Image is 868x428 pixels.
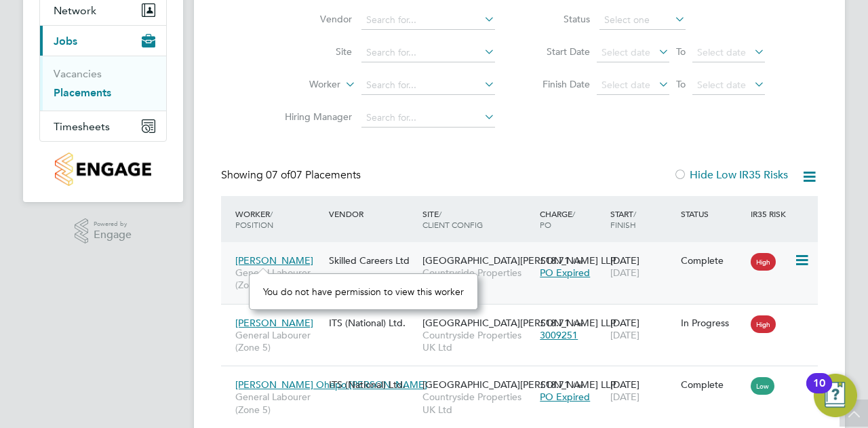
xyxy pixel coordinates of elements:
[422,329,533,353] span: Countryside Properties UK Ltd
[54,4,96,17] span: Network
[361,11,495,30] input: Search for...
[529,78,590,90] label: Finish Date
[540,329,578,341] span: 3009251
[262,78,340,92] label: Worker
[572,380,584,390] span: / hr
[263,286,464,298] div: You do not have permission to view this worker
[529,13,590,25] label: Status
[94,218,132,230] span: Powered by
[232,247,818,258] a: [PERSON_NAME]General Labourer (Zone 5)Skilled Careers Ltd[GEOGRAPHIC_DATA][PERSON_NAME] LLPCountr...
[94,229,132,241] span: Engage
[422,317,616,329] span: [GEOGRAPHIC_DATA][PERSON_NAME] LLP
[610,208,636,230] span: / Finish
[274,45,352,58] label: Site
[39,153,167,186] a: Go to home page
[54,86,111,99] a: Placements
[40,111,166,141] button: Timesheets
[673,168,788,182] label: Hide Low IR35 Risks
[540,391,590,403] span: PO Expired
[751,377,774,395] span: Low
[529,45,590,58] label: Start Date
[572,318,584,328] span: / hr
[40,56,166,111] div: Jobs
[681,317,745,329] div: In Progress
[607,201,677,237] div: Start
[610,329,639,341] span: [DATE]
[54,67,102,80] a: Vacancies
[274,111,352,123] label: Hiring Manager
[235,317,313,329] span: [PERSON_NAME]
[813,383,825,401] div: 10
[274,13,352,25] label: Vendor
[54,35,77,47] span: Jobs
[75,218,132,244] a: Powered byEngage
[751,253,776,271] span: High
[235,254,313,267] span: [PERSON_NAME]
[747,201,794,226] div: IR35 Risk
[601,79,650,91] span: Select date
[610,267,639,279] span: [DATE]
[572,256,584,266] span: / hr
[361,43,495,62] input: Search for...
[325,310,419,336] div: ITS (National) Ltd.
[540,317,570,329] span: £18.71
[422,208,483,230] span: / Client Config
[697,79,746,91] span: Select date
[235,378,427,391] span: [PERSON_NAME] Ohepo [PERSON_NAME]
[681,378,745,391] div: Complete
[610,391,639,403] span: [DATE]
[361,76,495,95] input: Search for...
[607,372,677,410] div: [DATE]
[235,329,322,353] span: General Labourer (Zone 5)
[232,309,818,321] a: [PERSON_NAME]General Labourer (Zone 5)ITS (National) Ltd.[GEOGRAPHIC_DATA][PERSON_NAME] LLPCountr...
[325,201,419,226] div: Vendor
[419,201,536,237] div: Site
[697,46,746,58] span: Select date
[422,391,533,415] span: Countryside Properties UK Ltd
[232,201,325,237] div: Worker
[677,201,748,226] div: Status
[601,46,650,58] span: Select date
[599,11,686,30] input: Select one
[422,378,616,391] span: [GEOGRAPHIC_DATA][PERSON_NAME] LLP
[751,315,776,333] span: High
[325,372,419,397] div: ITS (National) Ltd.
[814,374,857,417] button: Open Resource Center, 10 new notifications
[672,43,690,60] span: To
[40,26,166,56] button: Jobs
[540,267,590,279] span: PO Expired
[235,267,322,291] span: General Labourer (Zone 5)
[221,168,363,182] div: Showing
[361,109,495,128] input: Search for...
[55,153,151,186] img: countryside-properties-logo-retina.png
[266,168,290,182] span: 07 of
[232,371,818,383] a: [PERSON_NAME] Ohepo [PERSON_NAME]General Labourer (Zone 5)ITS (National) Ltd.[GEOGRAPHIC_DATA][PE...
[235,391,322,415] span: General Labourer (Zone 5)
[536,201,607,237] div: Charge
[235,208,273,230] span: / Position
[540,254,570,267] span: £18.71
[266,168,361,182] span: 07 Placements
[672,75,690,93] span: To
[681,254,745,267] div: Complete
[422,254,616,267] span: [GEOGRAPHIC_DATA][PERSON_NAME] LLP
[540,208,575,230] span: / PO
[540,378,570,391] span: £18.71
[422,267,533,291] span: Countryside Properties UK Ltd
[325,248,419,273] div: Skilled Careers Ltd
[607,248,677,286] div: [DATE]
[607,310,677,348] div: [DATE]
[54,120,110,133] span: Timesheets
